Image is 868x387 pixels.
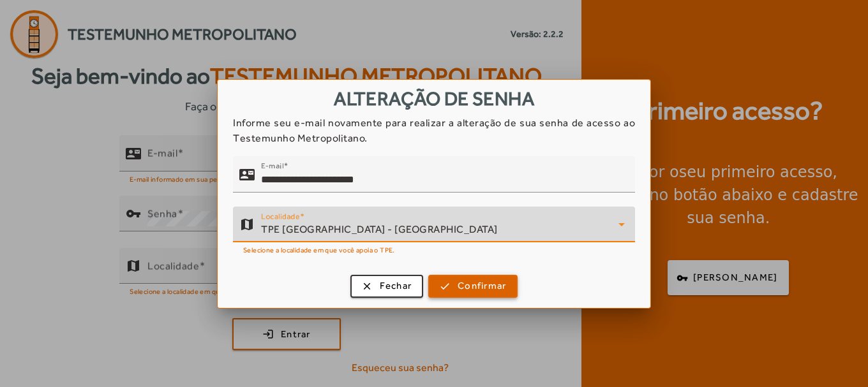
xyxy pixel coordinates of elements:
[243,242,395,256] mat-hint: Selecione a localidade em que você apoia o TPE.
[350,275,424,298] button: Fechar
[239,217,255,232] mat-icon: map
[239,166,255,182] mat-icon: contact_mail
[458,279,506,293] span: Confirmar
[261,161,283,170] mat-label: E-mail
[380,279,412,293] span: Fechar
[233,115,635,146] p: Informe seu e-mail novamente para realizar a alteração de sua senha de acesso ao Testemunho Metro...
[428,275,518,298] button: Confirmar
[218,80,650,115] h3: Alteração de senha
[261,223,498,235] span: TPE [GEOGRAPHIC_DATA] - [GEOGRAPHIC_DATA]
[261,211,300,220] mat-label: Localidade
